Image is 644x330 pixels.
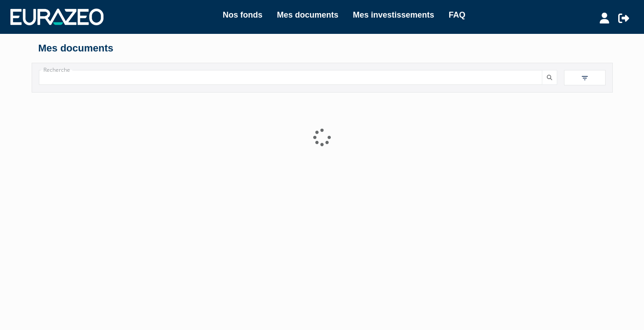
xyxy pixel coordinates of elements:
a: Nos fonds [223,9,263,21]
img: 1732889491-logotype_eurazeo_blanc_rvb.png [10,9,103,25]
a: Mes documents [277,9,338,21]
h4: Mes documents [38,43,606,54]
a: Mes investissements [353,9,434,21]
img: filter.svg [581,74,589,82]
a: FAQ [449,9,465,21]
input: Recherche [39,70,542,85]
